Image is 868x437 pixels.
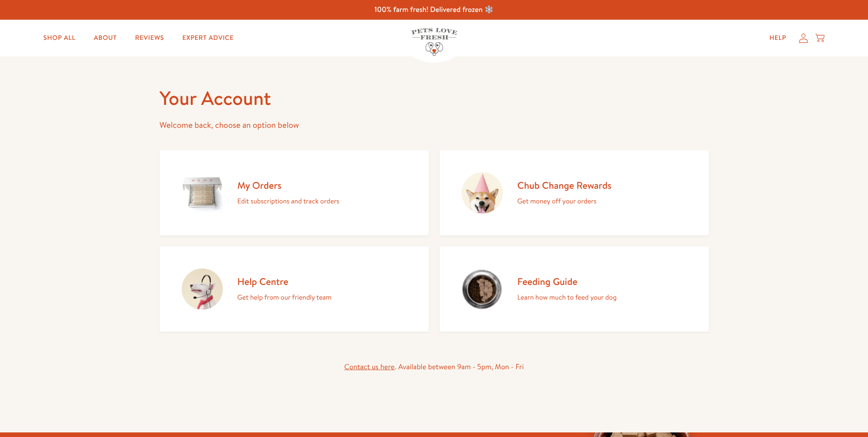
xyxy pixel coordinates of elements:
[86,29,124,47] a: About
[160,150,429,235] a: My Orders Edit subscriptions and track orders
[237,179,340,191] h2: My Orders
[175,29,241,47] a: Expert Advice
[440,150,709,235] a: Chub Change Rewards Get money off your orders
[237,195,340,207] p: Edit subscriptions and track orders
[344,362,394,372] a: Contact us here
[518,275,617,288] h2: Feeding Guide
[160,361,709,373] div: . Available between 9am - 5pm, Mon - Fri
[128,29,171,47] a: Reviews
[160,246,429,332] a: Help Centre Get help from our friendly team
[440,246,709,332] a: Feeding Guide Learn how much to feed your dog
[36,29,83,47] a: Shop All
[518,179,612,191] h2: Chub Change Rewards
[237,291,332,303] p: Get help from our friendly team
[518,291,617,303] p: Learn how much to feed your dog
[160,118,709,132] p: Welcome back, choose an option below
[762,29,793,47] a: Help
[411,28,457,56] img: Pets Love Fresh
[237,275,332,288] h2: Help Centre
[518,195,612,207] p: Get money off your orders
[160,86,709,111] h1: Your Account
